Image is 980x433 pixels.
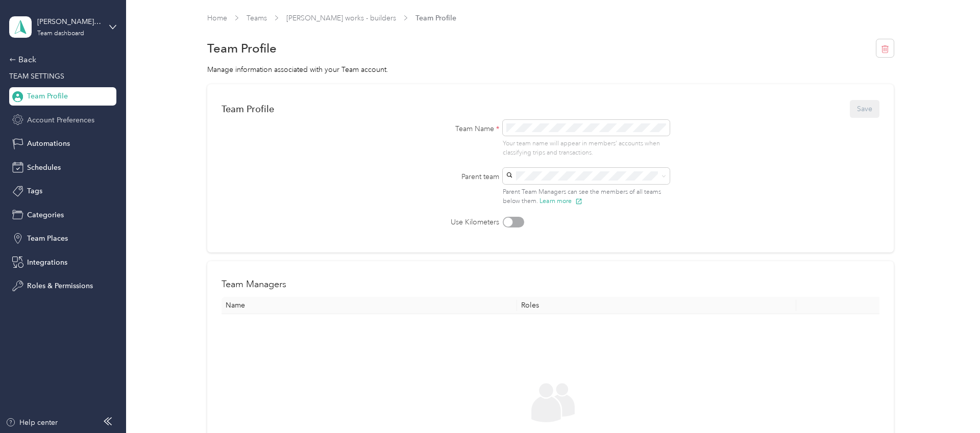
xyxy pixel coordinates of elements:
[207,14,227,22] a: Home
[27,233,68,244] span: Team Places
[503,188,661,206] span: Parent Team Managers can see the members of all teams below them.
[9,54,111,66] div: Back
[407,171,499,182] label: Parent team
[27,210,64,220] span: Categories
[222,104,274,114] div: Team Profile
[222,297,517,314] th: Name
[407,217,499,227] label: Use Kilometers
[27,115,94,125] span: Account Preferences
[222,277,286,291] h2: Team Managers
[27,186,42,196] span: Tags
[27,162,61,173] span: Schedules
[207,64,894,75] div: Manage information associated with your Team account.
[207,43,277,54] h1: Team Profile
[503,139,670,157] p: Your team name will appear in members’ accounts when classifying trips and transactions.
[37,31,84,37] div: Team dashboard
[286,14,396,22] a: [PERSON_NAME] works - builders
[27,91,68,101] span: Team Profile
[37,16,101,27] div: [PERSON_NAME] works
[415,13,456,23] span: Team Profile
[27,257,67,268] span: Integrations
[9,72,64,81] span: TEAM SETTINGS
[923,376,980,433] iframe: Everlance-gr Chat Button Frame
[540,196,582,206] button: Learn more
[6,417,58,428] button: Help center
[247,14,267,22] a: Teams
[27,281,93,291] span: Roles & Permissions
[407,123,499,134] label: Team Name
[27,138,70,149] span: Automations
[517,297,796,314] th: Roles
